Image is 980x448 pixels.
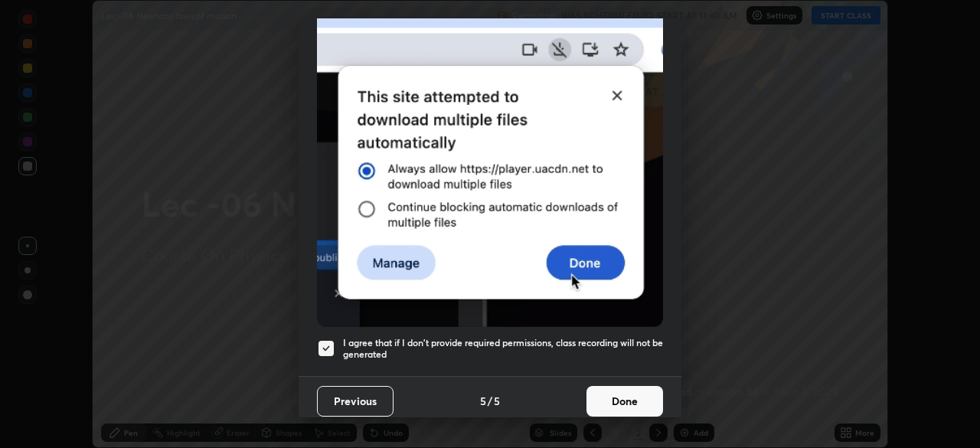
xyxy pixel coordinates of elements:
h4: 5 [494,393,500,409]
h5: I agree that if I don't provide required permissions, class recording will not be generated [343,337,663,361]
h4: 5 [480,393,486,409]
h4: / [488,393,492,409]
button: Done [586,386,663,417]
button: Previous [317,386,394,417]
